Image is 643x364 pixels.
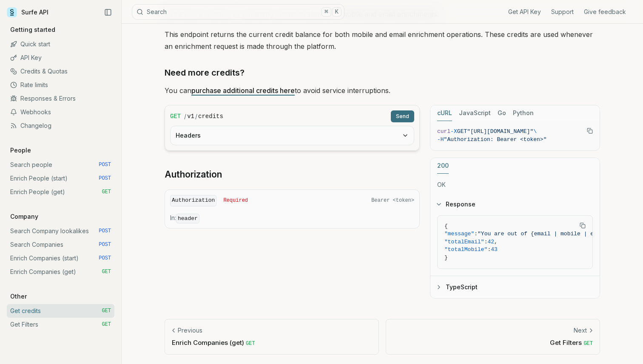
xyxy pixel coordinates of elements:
a: purchase additional credits here [191,86,295,95]
span: POST [99,228,111,234]
button: Go [498,105,506,121]
kbd: ⌘ [321,7,331,17]
span: GET [102,321,111,328]
span: "Authorization: Bearer <token>" [444,136,547,143]
a: Enrich Companies (start) POST [7,251,114,265]
a: Support [551,8,574,16]
a: Give feedback [584,8,626,16]
a: API Key [7,51,114,65]
span: } [444,254,448,261]
span: -H [437,136,444,143]
span: "totalMobile" [444,246,487,253]
button: Search⌘K [132,4,344,20]
button: Response [430,193,600,215]
p: Previous [178,326,202,335]
span: POST [99,175,111,182]
p: Get Filters [393,338,593,347]
a: Get API Key [508,8,541,16]
p: Getting started [7,25,59,34]
span: POST [99,255,111,262]
span: GET [102,189,111,195]
a: Need more credits? [165,66,245,79]
button: 200 [437,158,449,174]
p: Next [574,326,587,335]
button: Copy Text [583,124,596,137]
span: -X [450,128,457,135]
a: Enrich People (start) POST [7,172,114,185]
a: Search people POST [7,158,114,172]
span: 43 [491,246,498,253]
p: People [7,146,34,155]
a: Enrich Companies (get) GET [7,265,114,279]
kbd: K [332,7,341,17]
code: credits [198,112,223,121]
span: : [487,246,491,253]
a: Changelog [7,119,114,133]
span: "[URL][DOMAIN_NAME]" [467,128,533,135]
button: Copy Text [576,219,589,232]
span: "message" [444,231,474,237]
p: This endpoint returns the current credit balance for both mobile and email enrichment operations.... [165,28,600,52]
span: GET [102,268,111,275]
a: Credits & Quotas [7,65,114,78]
span: 42 [487,239,494,245]
a: Authorization [165,169,222,181]
p: Other [7,292,30,301]
a: PreviousEnrich Companies (get) GET [165,319,379,354]
code: header [176,214,199,223]
button: cURL [437,105,452,121]
a: Rate limits [7,78,114,92]
button: JavaScript [459,105,491,121]
code: Authorization [170,195,216,206]
div: Response [430,215,600,276]
a: Search Company lookalikes POST [7,224,114,238]
span: : [474,231,478,237]
span: POST [99,161,111,168]
a: Get Filters GET [7,318,114,331]
span: GET [246,341,255,347]
button: Headers [171,126,414,145]
p: OK [437,181,593,189]
p: Enrich Companies (get) [172,338,372,347]
button: Collapse Sidebar [102,6,114,19]
p: You can to avoid service interruptions. [165,85,600,96]
span: / [195,112,197,121]
a: Webhooks [7,105,114,119]
span: \ [533,128,537,135]
span: : [484,239,488,245]
span: POST [99,241,111,248]
span: , [494,239,498,245]
span: GET [170,112,181,121]
span: GET [102,308,111,314]
a: Enrich People (get) GET [7,185,114,199]
p: Company [7,212,42,221]
span: Required [223,197,248,204]
code: v1 [187,112,194,121]
span: GET [457,128,467,135]
a: Get credits GET [7,304,114,318]
a: Surfe API [7,6,48,19]
span: / [184,112,186,121]
button: Send [391,110,414,122]
span: { [444,223,448,229]
a: Quick start [7,37,114,51]
a: NextGet Filters GET [386,319,600,354]
span: GET [583,341,593,347]
span: curl [437,128,450,135]
button: TypeScript [430,276,600,298]
span: "totalEmail" [444,239,484,245]
a: Search Companies POST [7,238,114,251]
button: Python [513,105,534,121]
p: In: [170,214,414,223]
a: Responses & Errors [7,92,114,105]
span: Bearer <token> [371,197,414,204]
